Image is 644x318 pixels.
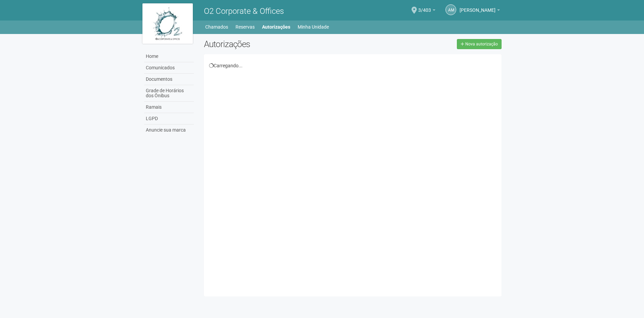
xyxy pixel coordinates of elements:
div: Carregando... [209,63,497,69]
a: Autorizações [262,22,290,32]
a: Chamados [205,22,228,32]
a: Comunicados [144,62,194,74]
a: Minha Unidade [298,22,329,32]
a: Nova autorização [457,39,502,49]
a: Documentos [144,74,194,85]
a: [PERSON_NAME] [460,8,500,14]
span: Nova autorização [465,42,498,46]
a: Anuncie sua marca [144,125,194,136]
span: 3/403 [418,1,431,13]
span: O2 Corporate & Offices [204,6,284,16]
a: 3/403 [418,8,435,14]
a: AM [445,4,456,15]
a: Home [144,51,194,62]
span: Anny Marcelle Gonçalves [460,1,496,13]
a: Grade de Horários dos Ônibus [144,85,194,102]
a: Reservas [235,22,255,32]
h2: Autorizações [204,39,348,49]
a: LGPD [144,113,194,125]
a: Ramais [144,102,194,113]
img: logo.jpg [142,3,193,44]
